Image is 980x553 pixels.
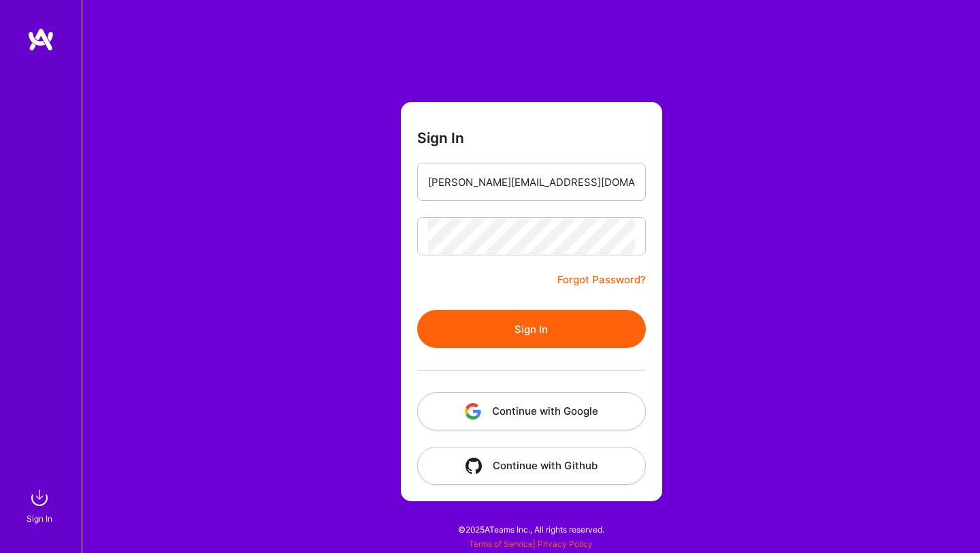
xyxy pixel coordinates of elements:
[26,484,53,511] img: sign in
[469,539,533,549] a: Terms of Service
[417,447,646,485] button: Continue with Github
[428,165,635,200] input: Email...
[538,539,593,549] a: Privacy Policy
[82,512,980,546] div: © 2025 ATeams Inc., All rights reserved.
[27,511,52,526] div: Sign In
[465,403,481,420] img: icon
[417,392,646,430] button: Continue with Google
[417,129,464,146] h3: Sign In
[557,272,646,288] a: Forgot Password?
[469,539,593,549] span: |
[417,310,646,348] button: Sign In
[27,27,54,52] img: logo
[29,484,53,526] a: sign inSign In
[465,458,482,474] img: icon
